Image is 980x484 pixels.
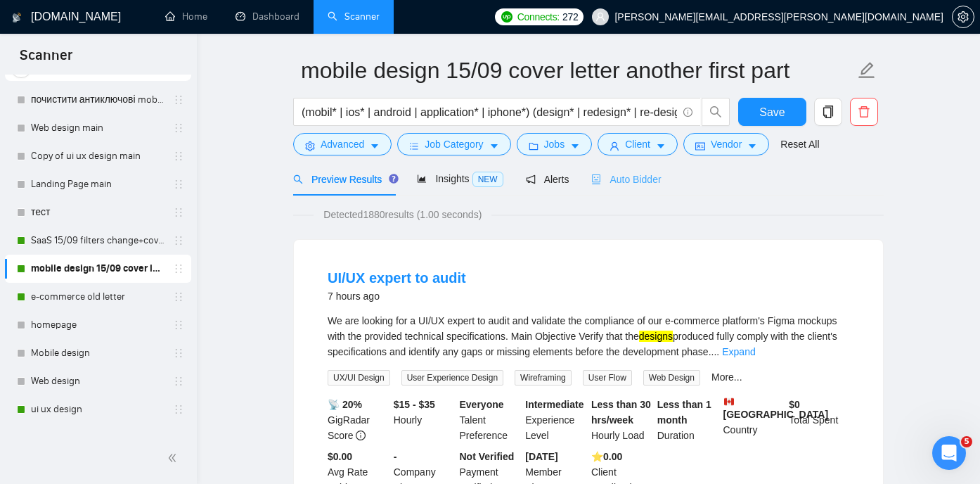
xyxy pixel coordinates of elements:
span: setting [953,11,974,23]
span: delete [851,106,877,118]
span: Web Design [643,370,700,386]
b: $0.00 [328,451,352,462]
span: caret-down [370,141,380,151]
span: UX/UI Design [328,370,390,386]
div: GigRadar Score [325,397,391,443]
div: Hourly Load [588,397,655,443]
button: idcardVendorcaret-down [683,133,769,155]
span: edit [858,61,876,79]
span: search [293,174,303,184]
a: mobile design 15/09 cover letter another first part [31,255,165,283]
span: Scanner [8,45,84,75]
b: Less than 30 hrs/week [591,399,651,426]
span: search [702,106,729,118]
button: search [702,98,730,126]
div: Hourly [391,397,457,443]
button: Save [738,98,806,126]
b: 📡 20% [328,399,362,410]
span: Job Category [425,136,483,152]
span: Auto Bidder [591,174,661,185]
span: copy [815,106,842,118]
span: User Flow [583,370,632,386]
span: Save [759,103,785,121]
span: holder [173,376,184,387]
b: Not Verified [460,451,515,462]
span: holder [173,432,184,443]
b: Intermediate [525,399,584,410]
span: Wireframing [515,370,572,386]
a: Copy of ui ux design main [31,142,165,170]
span: Alerts [526,174,569,185]
div: We are looking for a UI/UX expert to audit and validate the compliance of our e-commerce platform... [328,313,849,359]
img: 🇨🇦 [724,397,734,407]
button: folderJobscaret-down [517,133,593,155]
button: delete [850,98,878,126]
span: user [595,12,605,22]
span: setting [305,141,315,151]
span: holder [173,207,184,218]
span: holder [173,151,184,162]
span: Preview Results [293,174,394,185]
span: Insights [417,173,503,184]
span: holder [173,263,184,274]
iframe: Intercom live chat [932,436,966,470]
img: logo [12,6,22,29]
button: settingAdvancedcaret-down [293,133,392,155]
mark: designs [639,331,673,342]
a: Landing Page main [31,170,165,198]
b: $ 0 [789,399,800,410]
span: info-circle [356,431,366,440]
span: area-chart [417,174,427,184]
span: holder [173,291,184,302]
span: caret-down [656,141,666,151]
input: Scanner name... [301,53,855,88]
span: caret-down [747,141,757,151]
input: Search Freelance Jobs... [302,103,677,121]
a: e-commerce old letter [31,283,165,311]
a: Эталон [31,423,165,452]
div: Tooltip anchor [387,172,400,185]
div: Duration [655,397,721,443]
span: ... [711,346,720,357]
span: 272 [562,9,578,25]
b: Less than 1 month [657,399,711,426]
button: setting [952,6,974,28]
a: Expand [722,346,755,357]
span: robot [591,174,601,184]
a: setting [952,11,974,23]
span: notification [526,174,536,184]
span: Advanced [321,136,364,152]
span: user [610,141,619,151]
b: [DATE] [525,451,557,462]
button: copy [814,98,842,126]
a: Reset All [780,136,819,152]
a: Mobile design [31,339,165,367]
button: userClientcaret-down [598,133,678,155]
span: holder [173,404,184,415]
span: bars [409,141,419,151]
a: dashboardDashboard [236,11,299,23]
span: caret-down [570,141,580,151]
span: info-circle [683,108,692,117]
span: double-left [167,451,181,465]
a: Web design [31,367,165,395]
img: upwork-logo.png [501,11,512,23]
b: [GEOGRAPHIC_DATA] [723,397,829,420]
span: 5 [961,436,972,447]
span: holder [173,235,184,246]
a: homeHome [165,11,207,23]
span: holder [173,122,184,134]
span: Jobs [544,136,565,152]
div: Experience Level [522,397,588,443]
b: ⭐️ 0.00 [591,451,622,462]
div: 7 hours ago [328,288,466,305]
a: Web design main [31,114,165,142]
span: holder [173,179,184,190]
span: Client [625,136,650,152]
span: holder [173,319,184,331]
a: ui ux design [31,395,165,423]
span: holder [173,348,184,359]
b: Everyone [460,399,504,410]
a: почистити антиключові mobile design main [31,86,165,114]
a: тест [31,198,165,227]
